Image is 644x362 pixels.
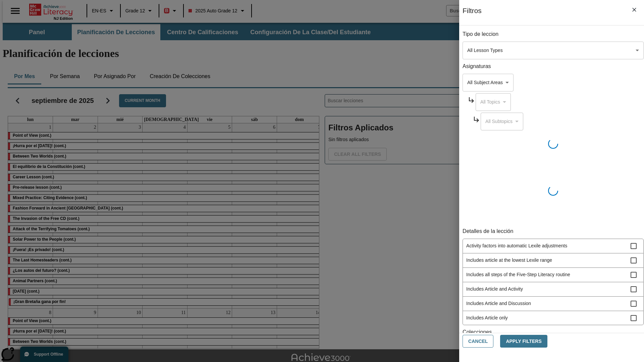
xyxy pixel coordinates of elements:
[476,93,511,111] div: Seleccione una Asignatura
[463,42,644,59] div: Seleccione un tipo de lección
[463,7,482,25] h1: Filtros
[466,271,631,278] span: Includes all steps of the Five-Step Literacy routine
[463,239,643,253] div: Activity factors into automatic Lexile adjustments
[463,282,643,297] div: Includes Article and Activity
[463,253,643,268] div: Includes article at the lowest Lexile range
[463,228,644,235] p: Detalles de la lección
[463,328,644,336] p: Colecciones
[463,63,644,70] p: Asignaturas
[466,242,631,249] span: Activity factors into automatic Lexile adjustments
[463,74,514,92] div: Seleccione una Asignatura
[466,257,631,264] span: Includes article at the lowest Lexile range
[463,335,493,348] button: Cancel
[463,311,643,325] div: Includes Article only
[463,297,643,311] div: Includes Article and Discussion
[463,31,644,38] p: Tipo de leccion
[466,300,631,307] span: Includes Article and Discussion
[481,113,523,130] div: Seleccione una Asignatura
[627,3,641,17] button: Cerrar los filtros del Menú lateral
[463,268,643,282] div: Includes all steps of the Five-Step Literacy routine
[466,286,631,293] span: Includes Article and Activity
[466,314,631,321] span: Includes Article only
[500,335,547,348] button: Apply Filters
[463,239,644,325] ul: Detalles de la lección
